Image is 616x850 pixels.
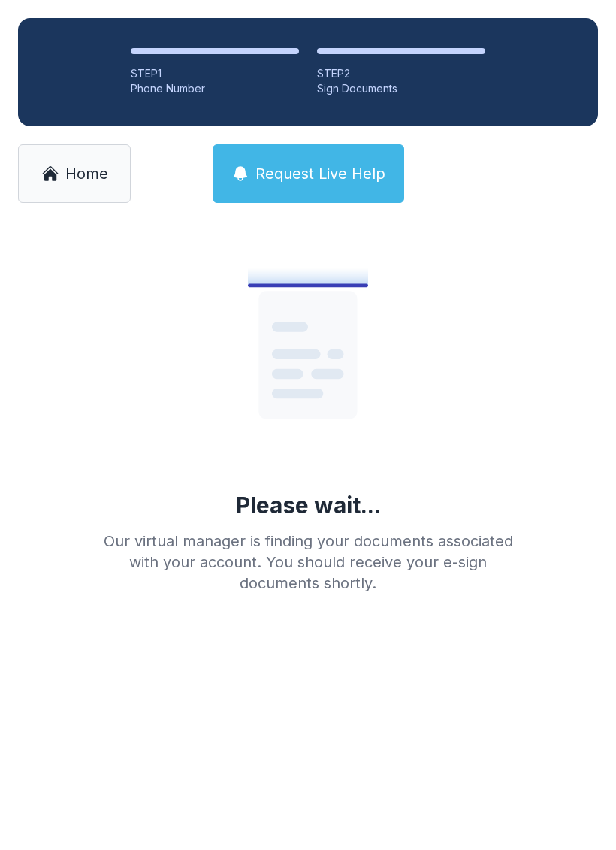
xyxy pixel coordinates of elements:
span: Request Live Help [255,163,385,184]
div: Please wait... [236,492,381,519]
div: STEP 1 [131,66,299,81]
div: Sign Documents [317,81,485,96]
div: Phone Number [131,81,299,96]
div: STEP 2 [317,66,485,81]
div: Our virtual manager is finding your documents associated with your account. You should receive yo... [92,531,524,594]
span: Home [65,163,108,184]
